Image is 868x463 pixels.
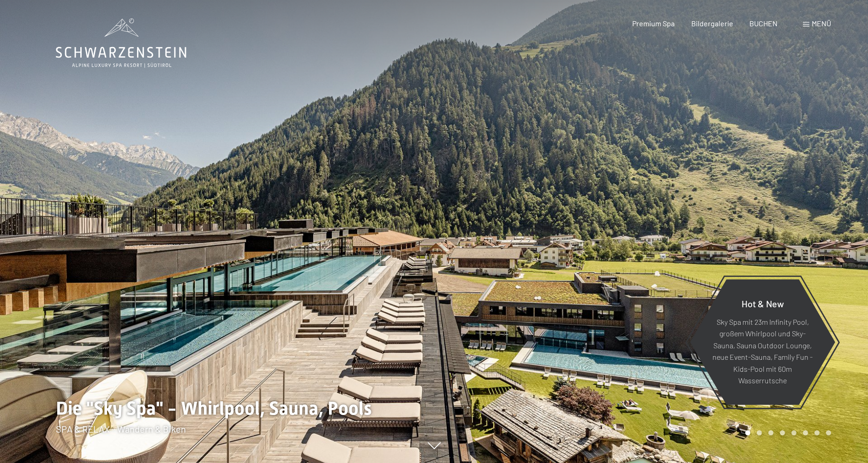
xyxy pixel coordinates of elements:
div: Carousel Page 7 [814,430,820,435]
div: Carousel Page 6 [803,430,808,435]
div: Carousel Page 5 [791,430,796,435]
p: Sky Spa mit 23m Infinity Pool, großem Whirlpool und Sky-Sauna, Sauna Outdoor Lounge, neue Event-S... [712,316,813,387]
div: Carousel Page 4 [780,430,785,435]
a: Premium Spa [632,19,675,28]
div: Carousel Page 1 (Current Slide) [745,430,750,435]
a: BUCHEN [749,19,778,28]
div: Carousel Page 8 [826,430,831,435]
span: Menü [812,19,831,28]
a: Hot & New Sky Spa mit 23m Infinity Pool, großem Whirlpool und Sky-Sauna, Sauna Outdoor Lounge, ne... [689,279,836,405]
div: Carousel Pagination [742,430,831,435]
span: Hot & New [742,298,784,309]
a: Bildergalerie [691,19,733,28]
div: Carousel Page 3 [768,430,773,435]
div: Carousel Page 2 [757,430,762,435]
